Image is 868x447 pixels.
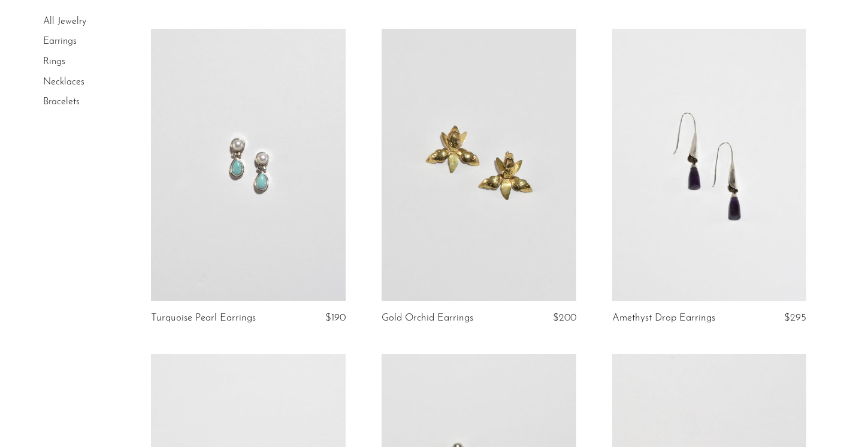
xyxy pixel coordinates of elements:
a: Necklaces [43,77,84,87]
a: Bracelets [43,97,80,107]
a: Earrings [43,37,77,47]
a: Rings [43,57,65,67]
a: Amethyst Drop Earrings [612,313,715,324]
a: Gold Orchid Earrings [382,313,473,324]
a: Turquoise Pearl Earrings [151,313,256,324]
span: $190 [325,313,346,323]
span: $295 [784,313,806,323]
span: $200 [553,313,576,323]
a: All Jewelry [43,17,86,26]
